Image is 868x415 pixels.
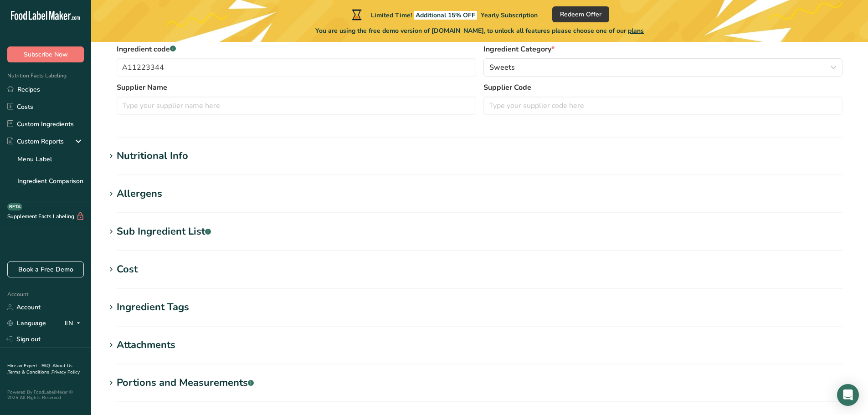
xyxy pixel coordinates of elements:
span: plans [628,26,644,35]
label: Ingredient code [117,44,476,55]
div: Custom Reports [7,137,64,146]
div: Attachments [117,338,175,353]
div: Ingredient Tags [117,300,189,315]
a: Privacy Policy [51,369,80,375]
span: You are using the free demo version of [DOMAIN_NAME], to unlock all features please choose one of... [315,26,644,36]
span: Sweets [489,62,515,73]
span: Yearly Subscription [481,11,538,20]
input: Type your supplier code here [483,97,843,115]
label: Ingredient Category [483,44,843,55]
div: Portions and Measurements [117,375,254,390]
div: Limited Time! [350,9,538,20]
span: Subscribe Now [24,50,68,59]
a: Hire an Expert . [7,363,40,369]
input: Type your ingredient code here [117,58,476,77]
a: Terms & Conditions . [8,369,51,375]
span: Redeem Offer [560,10,601,19]
button: Subscribe Now [7,46,84,62]
div: Powered By FoodLabelMaker © 2025 All Rights Reserved [7,389,84,400]
div: BETA [7,203,22,210]
a: FAQ . [41,363,52,369]
a: Language [7,315,46,331]
a: Book a Free Demo [7,261,84,277]
div: Nutritional Info [117,149,188,164]
div: Sub Ingredient List [117,224,211,239]
div: EN [65,318,84,329]
button: Redeem Offer [552,6,609,22]
a: About Us . [7,363,72,375]
label: Supplier Code [483,82,843,93]
label: Supplier Name [117,82,476,93]
div: Open Intercom Messenger [837,384,859,406]
button: Sweets [483,58,843,77]
span: Additional 15% OFF [414,11,477,20]
div: Allergens [117,186,162,201]
div: Cost [117,262,138,277]
input: Type your supplier name here [117,97,476,115]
